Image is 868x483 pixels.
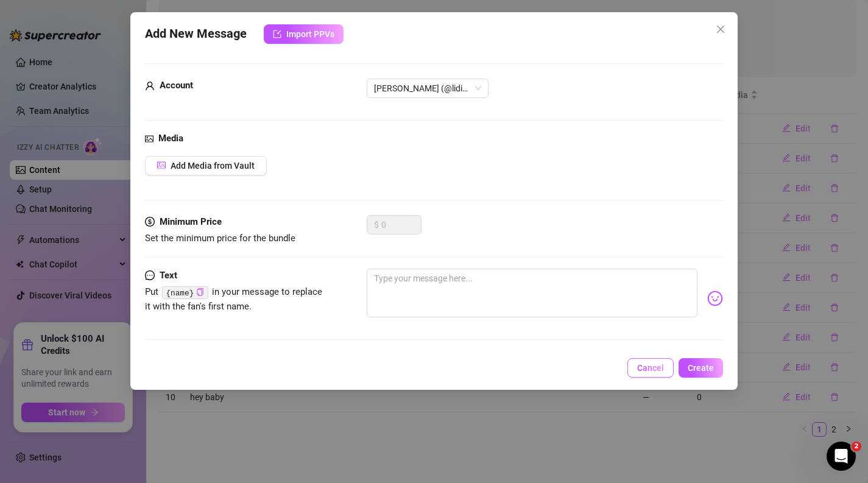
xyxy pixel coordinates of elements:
button: Click to Copy [196,287,204,297]
span: copy [196,288,204,296]
span: close [716,24,725,34]
span: Cancel [637,363,664,373]
strong: Account [160,80,193,91]
strong: Text [160,270,177,281]
strong: Media [158,133,183,144]
button: Close [711,19,730,39]
span: message [145,269,155,283]
code: {name} [162,286,208,299]
strong: Minimum Price [160,216,222,227]
button: Cancel [627,358,674,378]
button: Create [679,358,723,378]
span: 2 [852,442,861,451]
img: svg%3e [707,291,723,306]
span: Amanda (@lidithejachnun) [374,79,481,97]
button: Add Media from Vault [145,156,267,175]
span: Put in your message to replace it with the fan's first name. [145,286,323,312]
span: picture [157,161,166,169]
span: Add Media from Vault [171,161,255,171]
button: Import PPVs [264,24,344,44]
span: dollar [145,215,155,230]
span: Close [711,24,730,34]
iframe: Intercom live chat [827,442,856,471]
span: import [273,30,281,38]
span: picture [145,132,153,146]
span: Add New Message [145,24,247,44]
span: Set the minimum price for the bundle [145,233,295,244]
span: user [145,79,155,93]
span: Create [688,363,714,373]
span: Import PPVs [286,29,334,39]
